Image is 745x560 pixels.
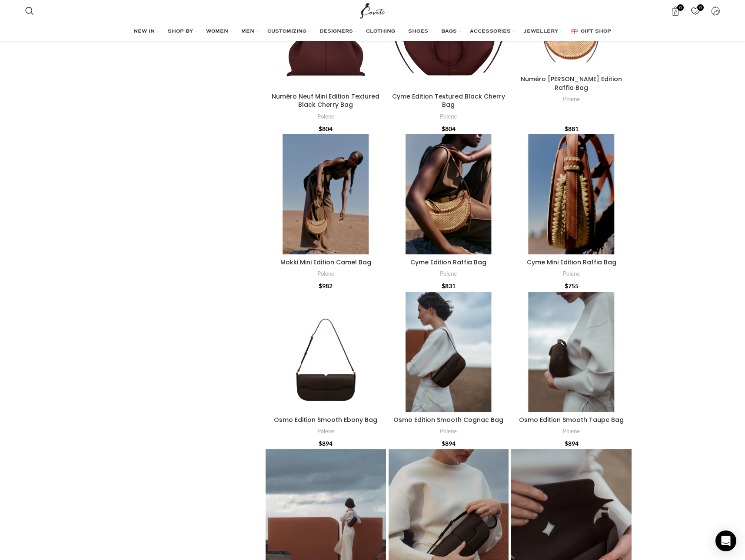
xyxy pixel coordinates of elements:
span: $ [565,282,568,290]
bdi: 804 [319,125,333,132]
a: Polene [440,112,457,121]
img: GiftBag [571,29,578,34]
span: $ [319,440,322,447]
a: Polene [563,427,580,435]
bdi: 894 [319,440,333,447]
span: $ [442,125,445,132]
a: GIFT SHOP [571,23,611,40]
bdi: 755 [565,282,579,290]
span: $ [319,125,322,132]
a: WOMEN [206,23,233,40]
span: 0 [677,4,684,11]
a: Polene [440,427,457,435]
a: 0 [666,2,684,20]
a: Cyme Mini Edition Raffia Bag [511,134,632,254]
a: CLOTHING [366,23,399,40]
a: Cyme Edition Textured Black Cherry Bag [392,92,505,109]
a: Polene [563,95,580,103]
span: GIFT SHOP [581,28,611,35]
div: Open Intercom Messenger [715,530,736,551]
span: DESIGNERS [319,28,353,35]
div: Main navigation [21,23,724,40]
a: Osmo Edition Smooth Cognac Bag [389,292,509,412]
span: JEWELLERY [524,28,558,35]
bdi: 831 [442,282,456,290]
span: SHOES [408,28,428,35]
bdi: 804 [442,125,456,132]
span: $ [565,125,568,132]
a: Mokki Mini Edition Camel Bag [280,258,371,267]
span: ACCESSORIES [470,28,511,35]
a: Polene [317,427,334,435]
a: Cyme Edition Raffia Bag [410,258,486,267]
a: Osmo Edition Smooth Cognac Bag [393,415,503,424]
span: $ [442,440,445,447]
span: NEW IN [133,28,155,35]
span: BAGS [441,28,457,35]
a: SHOP BY [168,23,197,40]
a: Mokki Mini Edition Camel Bag [266,134,386,254]
span: $ [565,440,568,447]
a: JEWELLERY [524,23,562,40]
span: 0 [697,4,704,11]
span: WOMEN [206,28,228,35]
a: Polene [317,270,334,278]
span: MEN [241,28,254,35]
a: CUSTOMIZING [267,23,311,40]
a: Osmo Edition Smooth Taupe Bag [519,415,624,424]
a: DESIGNERS [319,23,357,40]
a: Osmo Edition Smooth Ebony Bag [274,415,377,424]
a: Osmo Edition Smooth Ebony Bag [266,292,386,412]
span: $ [442,282,445,290]
bdi: 982 [319,282,333,290]
a: Numéro [PERSON_NAME] Edition Raffia Bag [521,75,622,92]
bdi: 894 [565,440,579,447]
a: Cyme Mini Edition Raffia Bag [527,258,616,267]
a: Osmo Edition Smooth Taupe Bag [511,292,632,412]
span: CLOTHING [366,28,395,35]
a: Polene [563,270,580,278]
a: BAGS [441,23,461,40]
a: NEW IN [133,23,159,40]
a: MEN [241,23,259,40]
a: ACCESSORIES [470,23,515,40]
a: 0 [686,2,704,20]
bdi: 894 [442,440,456,447]
div: My Wishlist [686,2,704,20]
a: Numéro Neuf Mini Edition Textured Black Cherry Bag [272,92,379,109]
span: SHOP BY [168,28,193,35]
a: SHOES [408,23,432,40]
a: Search [21,2,38,20]
span: CUSTOMIZING [267,28,306,35]
bdi: 881 [565,125,579,132]
a: Site logo [358,7,387,14]
a: Polene [317,112,334,121]
a: Polene [440,270,457,278]
a: Cyme Edition Raffia Bag [389,134,509,254]
span: $ [319,282,322,290]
